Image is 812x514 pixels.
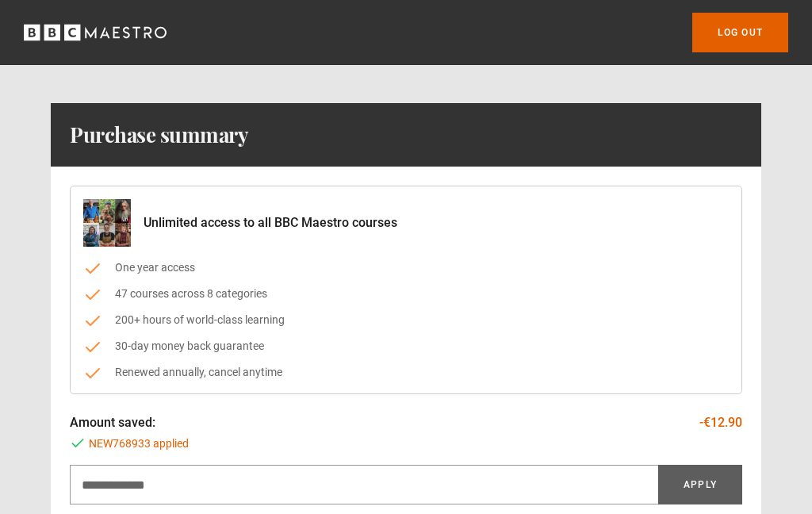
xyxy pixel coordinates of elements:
p: Amount saved: [70,413,155,432]
p: -€12.90 [699,413,742,432]
li: 30-day money back guarantee [83,338,729,355]
li: One year access [83,259,729,276]
li: Renewed annually, cancel anytime [83,364,729,381]
svg: BBC Maestro [24,21,167,44]
button: Apply [658,465,742,504]
a: Log out [692,13,788,52]
li: 200+ hours of world-class learning [83,312,729,328]
span: NEW768933 applied [89,435,189,452]
h1: Purchase summary [70,122,248,148]
p: Unlimited access to all BBC Maestro courses [144,213,397,232]
li: 47 courses across 8 categories [83,286,729,302]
